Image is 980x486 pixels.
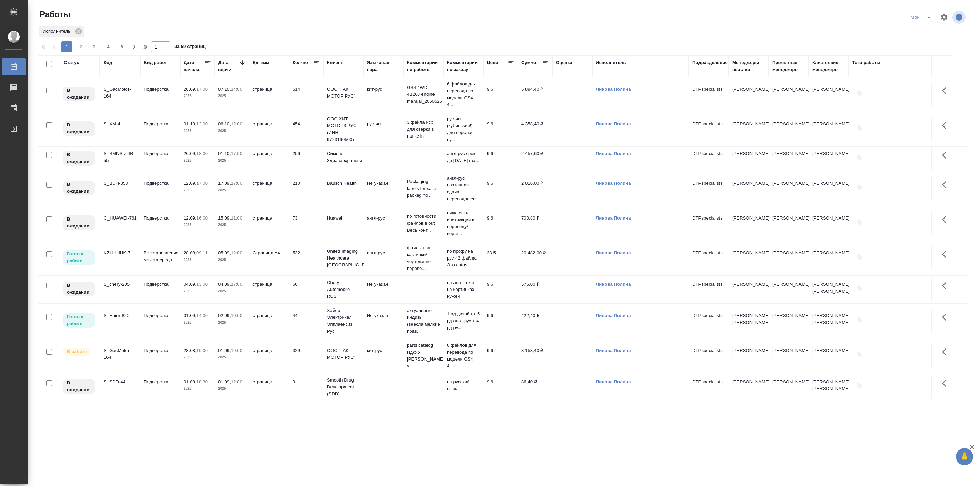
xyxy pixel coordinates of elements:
button: Здесь прячутся важные кнопки [938,117,955,134]
td: [PERSON_NAME] [809,117,849,141]
div: S_XM-4 [104,121,137,128]
p: 2025 [218,288,246,295]
button: Здесь прячутся важные кнопки [938,147,955,163]
p: Хайер Электрикал Эпплаенсиз Рус [327,307,360,335]
p: Подверстка [144,180,177,187]
p: Подверстка [144,378,177,385]
button: Добавить тэги [852,86,867,101]
p: 19:00 [196,348,208,353]
button: Добавить тэги [852,150,867,165]
button: 5 [116,41,127,52]
p: на англ текст на картинках нужен [447,279,480,300]
td: DTPspecialists [689,147,729,171]
p: 2025 [184,385,211,392]
p: 2025 [184,157,211,164]
p: 02.09, [218,313,231,318]
p: [PERSON_NAME] [732,281,765,288]
td: 44 [289,309,324,333]
div: Тэги работы [852,59,880,66]
p: 26.09, [184,87,196,92]
td: 329 [289,344,324,368]
div: Оценка [556,59,572,66]
p: 2025 [184,319,211,326]
a: Линова Полина [596,87,631,92]
p: ниже есть инструкции к переводу/верст... [447,210,480,237]
p: файлы в ин картинки/чертежи не перево... [407,244,440,272]
div: Исполнитель может приступить к работе [62,250,96,266]
td: страница [249,344,289,368]
button: Здесь прячутся важные кнопки [938,246,955,263]
p: Подверстка [144,215,177,222]
td: DTPspecialists [689,309,729,333]
p: 2025 [184,93,211,100]
p: на русский язык [447,378,480,392]
td: англ-рус [364,246,404,270]
td: 38.5 [483,246,518,270]
a: Линова Полина [596,181,631,186]
p: 2025 [218,157,246,164]
td: кит-рус [364,344,404,368]
p: 19:00 [231,348,242,353]
td: DTPspecialists [689,82,729,107]
td: Страница А4 [249,246,289,270]
td: 20 482,00 ₽ [518,246,552,270]
td: 9.6 [483,375,518,399]
p: Готов к работе [67,251,91,264]
td: [PERSON_NAME] [769,277,809,302]
p: англ-рус поэтапная сдача переводов ес... [447,175,480,202]
span: Посмотреть информацию [952,11,967,24]
p: [PERSON_NAME] [732,121,765,128]
p: Подверстка [144,281,177,288]
td: DTPspecialists [689,246,729,270]
span: 2 [75,43,86,50]
div: Цена [487,59,498,66]
p: Готов к работе [67,313,91,327]
div: Исполнитель назначен, приступать к работе пока рано [62,180,96,196]
p: Chery Automobile RUS [327,279,360,300]
td: [PERSON_NAME] [769,176,809,201]
p: 12:00 [231,379,242,384]
p: [PERSON_NAME] [732,86,765,93]
p: 2025 [218,385,246,392]
td: 9.6 [483,309,518,333]
div: Исполнитель может приступить к работе [62,312,96,328]
p: Подверстка [144,312,177,319]
p: 17:00 [196,181,208,186]
td: страница [249,147,289,171]
p: 2025 [184,354,211,361]
td: [PERSON_NAME] [769,309,809,333]
td: кит-рус [364,82,404,107]
td: [PERSON_NAME] [809,82,849,107]
p: Сименс Здравоохранение [327,150,360,164]
p: 6 файлов для перевода по модели GS4 4... [447,81,480,108]
p: 13:00 [196,282,208,287]
p: 12:00 [231,250,242,255]
td: 532 [289,246,324,270]
td: рус-исп [364,117,404,141]
p: 12:00 [231,121,242,126]
span: Настроить таблицу [936,9,952,26]
p: 2025 [184,256,211,263]
div: Проектные менеджеры [772,59,805,73]
td: 9.6 [483,277,518,302]
p: 14:00 [196,313,208,318]
div: Вид работ [144,59,167,66]
p: Подверстка [144,86,177,93]
td: 86,40 ₽ [518,375,552,399]
p: Smooth Drug Development (SDD) [327,377,360,397]
td: [PERSON_NAME], [PERSON_NAME] [809,309,849,333]
p: 01.09, [184,379,196,384]
td: DTPspecialists [689,117,729,141]
button: Добавить тэги [852,250,867,265]
button: Здесь прячутся важные кнопки [938,176,955,193]
p: 17:00 [231,181,242,186]
p: 2025 [184,128,211,134]
button: Добавить тэги [852,378,867,394]
td: [PERSON_NAME] [769,82,809,107]
button: 4 [103,41,114,52]
p: 2025 [218,93,246,100]
p: 3 файла исх для сверки в папке in [407,119,440,140]
td: 576,00 ₽ [518,277,552,302]
td: 9.6 [483,211,518,235]
span: 4 [103,43,114,50]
